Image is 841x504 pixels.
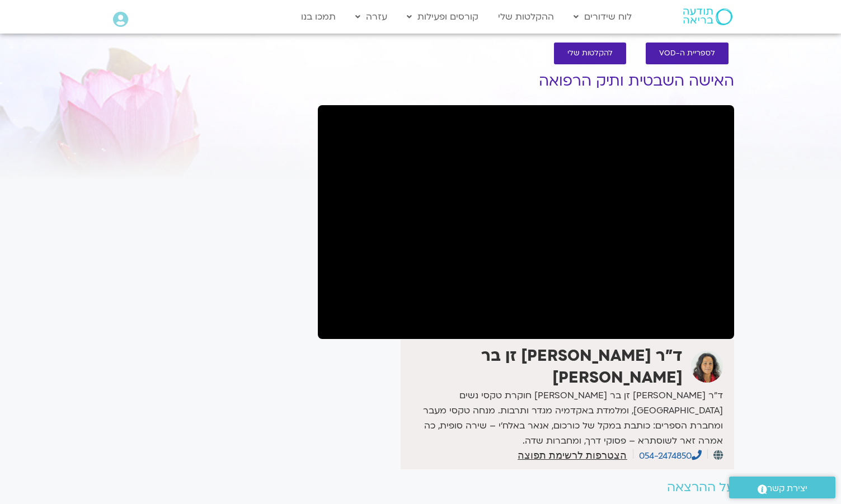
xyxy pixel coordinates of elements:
a: 054-2474850 [639,450,702,462]
strong: ד״ר [PERSON_NAME] זן בר [PERSON_NAME] [481,345,683,388]
img: תודעה בריאה [683,8,732,25]
a: הצטרפות לרשימת תפוצה [518,450,627,460]
span: לספריית ה-VOD [659,49,715,58]
a: ההקלטות שלי [492,6,560,27]
span: יצירת קשר [767,481,807,496]
p: ד”ר [PERSON_NAME] זן בר [PERSON_NAME] חוקרת טקסי נשים [GEOGRAPHIC_DATA], ומלמדת באקדמיה מגדר ותרב... [403,388,722,449]
iframe: האישה השבטית ותיק הרפואה עם צילה זן-בר צור - מפגש ראשון 7.9.25 [318,105,734,339]
a: לספריית ה-VOD [646,43,729,64]
span: להקלטות שלי [567,49,613,58]
a: עזרה [350,6,393,27]
h2: על ההרצאה [318,481,734,494]
h1: האישה השבטית ותיק הרפואה [318,73,734,90]
a: להקלטות שלי [554,43,626,64]
img: ד״ר צילה זן בר צור [691,351,723,383]
a: יצירת קשר [729,477,835,498]
a: קורסים ופעילות [401,6,484,27]
a: תמכו בנו [295,6,341,27]
a: לוח שידורים [568,6,637,27]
